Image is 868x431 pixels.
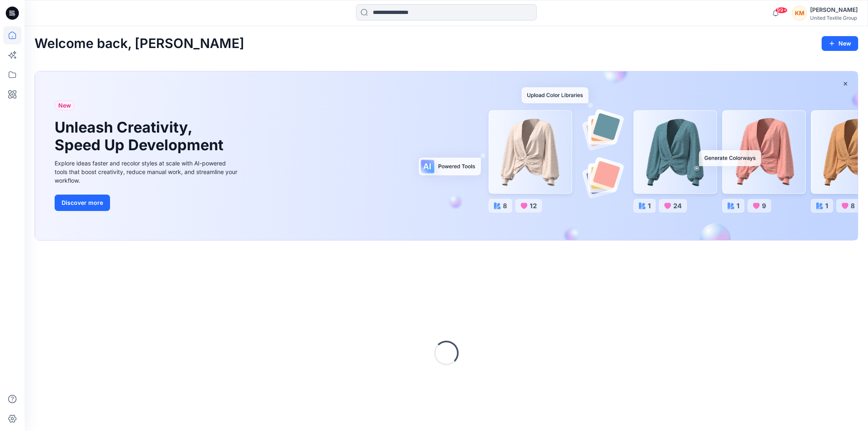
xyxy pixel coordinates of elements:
[810,15,858,21] div: United Textile Group
[55,195,110,211] button: Discover more
[792,6,807,21] div: KM
[810,5,858,15] div: [PERSON_NAME]
[58,101,71,110] span: New
[55,195,239,211] a: Discover more
[34,36,244,51] h2: Welcome back, [PERSON_NAME]
[55,119,227,154] h1: Unleash Creativity, Speed Up Development
[822,36,858,51] button: New
[55,159,239,185] div: Explore ideas faster and recolor styles at scale with AI-powered tools that boost creativity, red...
[775,7,788,14] span: 99+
